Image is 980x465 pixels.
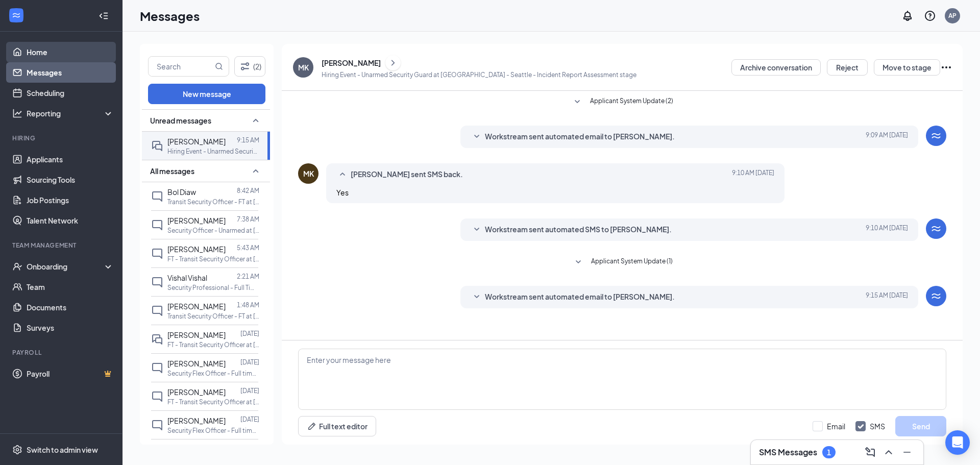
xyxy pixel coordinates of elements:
[12,348,112,357] div: Payroll
[167,283,259,292] p: Security Professional - Full Time (SE6004) at WA - Seatac
[239,60,251,72] svg: Filter
[215,62,223,70] svg: MagnifyingGlass
[27,62,114,83] a: Messages
[151,419,163,431] svg: ChatInactive
[351,168,463,181] span: [PERSON_NAME] sent SMS back.
[234,56,265,77] button: Filter (2)
[151,248,163,260] svg: ChatInactive
[27,261,105,272] div: Onboarding
[940,61,952,74] svg: Ellipses
[948,11,957,20] div: AP
[27,83,114,103] a: Scheduling
[167,369,259,378] p: Security Flex Officer - Full time (SE105) at [GEOGRAPHIC_DATA] - [GEOGRAPHIC_DATA]
[151,276,163,288] svg: ChatInactive
[27,297,114,317] a: Documents
[27,108,114,118] div: Reporting
[388,57,398,69] svg: ChevronRight
[471,291,483,303] svg: SmallChevronDown
[167,255,259,263] p: FT - Transit Security Officer at [GEOGRAPHIC_DATA][PERSON_NAME]
[571,96,673,108] button: SmallChevronDownApplicant System Update (2)
[930,290,942,302] svg: WorkstreamLogo
[385,55,401,70] button: ChevronRight
[250,114,262,127] svg: SmallChevronUp
[237,272,259,281] p: 2:21 AM
[240,444,259,452] p: [DATE]
[27,42,114,62] a: Home
[901,10,914,22] svg: Notifications
[866,291,908,303] span: [DATE] 9:15 AM
[12,108,22,118] svg: Analysis
[167,359,226,368] span: [PERSON_NAME]
[167,387,226,397] span: [PERSON_NAME]
[167,198,259,206] p: Transit Security Officer - FT at [GEOGRAPHIC_DATA] - [GEOGRAPHIC_DATA]
[895,416,946,436] button: Send
[151,362,163,374] svg: ChatInactive
[27,317,114,338] a: Surveys
[237,243,259,252] p: 5:43 AM
[12,261,22,272] svg: UserCheck
[167,302,226,311] span: [PERSON_NAME]
[167,416,226,425] span: [PERSON_NAME]
[12,445,22,455] svg: Settings
[12,241,112,250] div: Team Management
[240,329,259,338] p: [DATE]
[571,96,583,108] svg: SmallChevronDown
[151,333,163,346] svg: DoubleChat
[167,147,259,156] p: Hiring Event - Unarmed Security Guard at [GEOGRAPHIC_DATA] - [GEOGRAPHIC_DATA]
[731,59,821,76] button: Archive conversation
[759,447,817,458] h3: SMS Messages
[864,446,876,458] svg: ComposeMessage
[471,224,483,236] svg: SmallChevronDown
[27,210,114,231] a: Talent Network
[151,219,163,231] svg: ChatInactive
[12,134,112,142] div: Hiring
[237,186,259,195] p: 8:42 AM
[322,58,381,68] div: [PERSON_NAME]
[930,130,942,142] svg: WorkstreamLogo
[899,444,915,460] button: Minimize
[298,416,376,436] button: Full text editorPen
[27,445,98,455] div: Switch to admin view
[930,223,942,235] svg: WorkstreamLogo
[167,226,259,235] p: Security Officer - Unarmed at [GEOGRAPHIC_DATA]
[307,421,317,431] svg: Pen
[27,277,114,297] a: Team
[237,136,259,144] p: 9:15 AM
[485,131,675,143] span: Workstream sent automated email to [PERSON_NAME].
[11,10,21,20] svg: WorkstreamLogo
[140,7,200,25] h1: Messages
[27,149,114,169] a: Applicants
[303,168,314,179] div: MK
[732,168,774,181] span: [DATE] 9:10 AM
[924,10,936,22] svg: QuestionInfo
[827,59,868,76] button: Reject
[167,273,207,282] span: Vishal Vishal
[167,340,259,349] p: FT - Transit Security Officer at [GEOGRAPHIC_DATA][PERSON_NAME]
[167,187,196,197] span: Bol Diaw
[151,390,163,403] svg: ChatInactive
[237,301,259,309] p: 1:48 AM
[866,224,908,236] span: [DATE] 9:10 AM
[240,386,259,395] p: [DATE]
[151,305,163,317] svg: ChatInactive
[167,426,259,435] p: Security Flex Officer - Full time (SE105) at [GEOGRAPHIC_DATA] - [GEOGRAPHIC_DATA]
[485,224,672,236] span: Workstream sent automated SMS to [PERSON_NAME].
[298,62,309,72] div: MK
[167,216,226,225] span: [PERSON_NAME]
[866,131,908,143] span: [DATE] 9:09 AM
[883,446,895,458] svg: ChevronUp
[148,84,265,104] button: New message
[590,96,673,108] span: Applicant System Update (2)
[167,398,259,406] p: FT - Transit Security Officer at [GEOGRAPHIC_DATA][PERSON_NAME]
[322,70,636,79] p: Hiring Event - Unarmed Security Guard at [GEOGRAPHIC_DATA] - Seattle - Incident Report Assessment...
[485,291,675,303] span: Workstream sent automated email to [PERSON_NAME].
[250,165,262,177] svg: SmallChevronUp
[945,430,970,455] div: Open Intercom Messenger
[150,115,211,126] span: Unread messages
[237,215,259,224] p: 7:38 AM
[150,166,194,176] span: All messages
[572,256,673,268] button: SmallChevronDownApplicant System Update (1)
[572,256,584,268] svg: SmallChevronDown
[167,244,226,254] span: [PERSON_NAME]
[149,57,213,76] input: Search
